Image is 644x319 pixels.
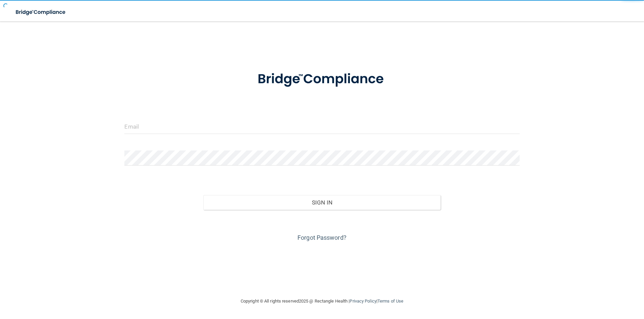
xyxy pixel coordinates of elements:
img: bridge_compliance_login_screen.278c3ca4.svg [10,5,72,19]
a: Forgot Password? [297,234,347,241]
a: Privacy Policy [350,299,376,304]
a: Terms of Use [377,299,403,304]
button: Sign In [203,195,440,210]
input: Email [124,119,519,134]
img: bridge_compliance_login_screen.278c3ca4.svg [244,62,400,97]
div: Copyright © All rights reserved 2025 @ Rectangle Health | | [199,290,445,312]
